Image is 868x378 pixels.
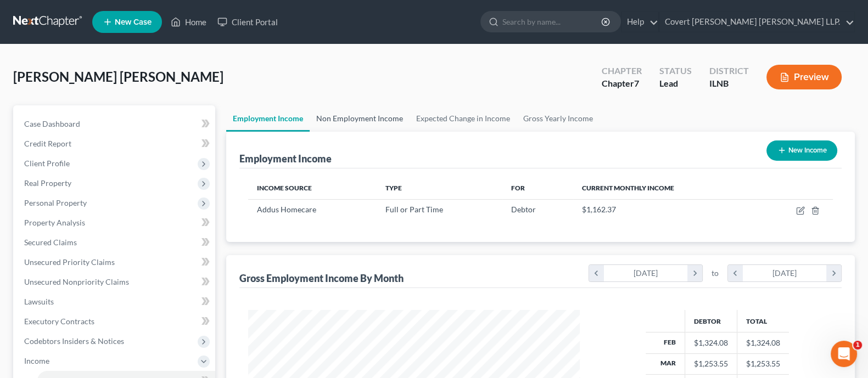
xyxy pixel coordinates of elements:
div: Employment Income [239,152,332,165]
a: Client Portal [212,12,283,32]
span: Personal Property [24,198,87,207]
span: Property Analysis [24,218,85,227]
span: Real Property [24,178,71,188]
div: ILNB [709,77,749,90]
span: Unsecured Priority Claims [24,257,115,267]
button: Preview [766,65,842,89]
div: Status [659,65,692,77]
span: $1,162.37 [582,205,616,214]
span: Full or Part Time [385,205,443,214]
span: Addus Homecare [257,205,316,214]
i: chevron_right [687,265,702,281]
a: Lawsuits [15,292,215,312]
div: [DATE] [604,265,688,281]
span: to [712,268,719,279]
span: Codebtors Insiders & Notices [24,336,124,346]
span: Income Source [257,184,312,192]
span: Income [24,356,49,365]
span: Secured Claims [24,238,77,247]
a: Executory Contracts [15,312,215,331]
span: 1 [853,341,862,349]
div: $1,253.55 [694,358,728,369]
span: Debtor [511,205,536,214]
a: Gross Yearly Income [517,105,600,132]
input: Search by name... [502,12,603,32]
a: Expected Change in Income [410,105,517,132]
a: Secured Claims [15,233,215,252]
td: $1,253.55 [737,353,789,374]
span: New Case [115,18,152,26]
th: Mar [646,353,685,374]
div: Chapter [602,77,642,90]
div: District [709,65,749,77]
a: Credit Report [15,134,215,154]
th: Total [737,310,789,332]
a: Employment Income [226,105,310,132]
i: chevron_right [826,265,841,281]
iframe: Intercom live chat [831,341,857,367]
div: Chapter [602,65,642,77]
span: Client Profile [24,159,70,168]
span: For [511,184,525,192]
a: Help [621,12,658,32]
a: Covert [PERSON_NAME] [PERSON_NAME] LLP. [659,12,854,32]
span: Credit Report [24,139,71,148]
span: Unsecured Nonpriority Claims [24,277,129,286]
div: Lead [659,77,692,90]
span: Case Dashboard [24,119,80,128]
a: Property Analysis [15,213,215,233]
a: Non Employment Income [310,105,410,132]
a: Home [165,12,212,32]
span: Lawsuits [24,297,54,306]
span: Current Monthly Income [582,184,674,192]
th: Debtor [685,310,737,332]
span: Executory Contracts [24,317,94,326]
button: New Income [766,140,837,161]
a: Unsecured Priority Claims [15,252,215,272]
a: Case Dashboard [15,114,215,134]
div: Gross Employment Income By Month [239,272,404,285]
span: Type [385,184,402,192]
td: $1,324.08 [737,332,789,353]
span: 7 [634,78,639,88]
th: Feb [646,332,685,353]
i: chevron_left [728,265,743,281]
a: Unsecured Nonpriority Claims [15,272,215,292]
div: [DATE] [743,265,827,281]
div: $1,324.08 [694,337,728,348]
i: chevron_left [589,265,604,281]
span: [PERSON_NAME] [PERSON_NAME] [13,69,223,84]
